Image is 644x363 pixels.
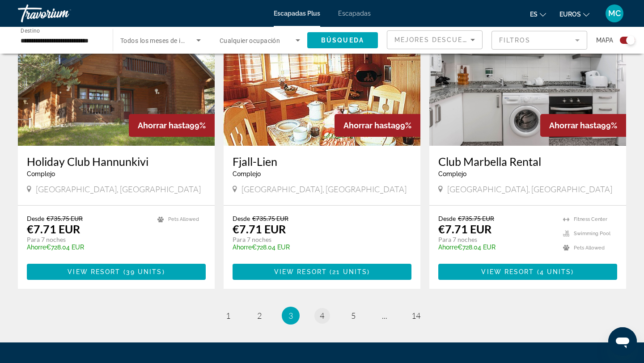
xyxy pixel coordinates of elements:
a: Club Marbella Rental [438,155,617,168]
span: View Resort [274,268,327,275]
div: 99% [129,114,215,137]
button: View Resort(39 units) [27,264,206,280]
div: 99% [540,114,626,137]
span: 1 [226,311,230,321]
mat-select: Ordenar por [394,34,475,45]
a: Escapadas Plus [274,10,320,17]
button: Búsqueda [307,32,378,48]
span: [GEOGRAPHIC_DATA], [GEOGRAPHIC_DATA] [36,184,201,194]
span: Fitness Center [574,216,607,222]
button: Filtrar [491,30,587,50]
span: 4 [320,311,324,321]
span: [GEOGRAPHIC_DATA], [GEOGRAPHIC_DATA] [447,184,612,194]
span: €735.75 EUR [47,215,83,222]
font: Todos los meses de inicio [120,37,195,44]
span: Desde [27,215,44,222]
span: €735.75 EUR [252,215,288,222]
font: Cualquier ocupación [220,37,280,44]
nav: Pagination [18,307,626,325]
p: €7.71 EUR [233,222,286,236]
span: Desde [233,215,250,222]
p: Para 7 noches [27,236,148,244]
button: Cambiar idioma [530,8,546,21]
span: 14 [411,311,420,321]
font: Mejores descuentos [394,36,484,43]
span: Complejo [233,170,261,177]
p: €728.04 EUR [438,244,554,251]
font: euros [559,11,581,18]
span: ... [382,311,387,321]
a: Holiday Club Hannunkivi [27,155,206,168]
div: 99% [335,114,420,137]
span: 4 units [540,268,572,275]
span: 3 [288,311,293,321]
font: Búsqueda [321,37,364,44]
span: View Resort [481,268,534,275]
span: Ahorre [233,244,252,251]
p: Para 7 noches [233,236,402,244]
span: Swimming Pool [574,231,610,236]
button: View Resort(21 units) [233,264,411,280]
span: Ahorre [27,244,46,251]
a: Fjall-Lien [233,155,411,168]
span: Ahorre [438,244,458,251]
iframe: Botón para iniciar la ventana de mensajería [608,327,637,356]
span: ( ) [327,268,370,275]
p: Para 7 noches [438,236,554,244]
font: Destino [21,27,40,34]
span: Ahorrar hasta [343,121,395,130]
span: 5 [351,311,356,321]
span: Ahorrar hasta [549,121,601,130]
p: €7.71 EUR [27,222,80,236]
a: Escapadas [338,10,371,17]
span: Ahorrar hasta [138,121,190,130]
a: Travorium [18,2,107,25]
button: Menú de usuario [603,4,626,23]
font: MC [608,8,621,18]
span: ( ) [534,268,574,275]
span: [GEOGRAPHIC_DATA], [GEOGRAPHIC_DATA] [241,184,407,194]
span: Desde [438,215,456,222]
img: 2404I01X.jpg [429,3,626,146]
span: Pets Allowed [574,245,605,251]
p: €7.71 EUR [438,222,491,236]
button: View Resort(4 units) [438,264,617,280]
button: Cambiar moneda [559,8,589,21]
font: es [530,11,538,18]
span: View Resort [68,268,120,275]
span: 2 [257,311,262,321]
span: 39 units [126,268,162,275]
span: ( ) [120,268,165,275]
span: Complejo [438,170,466,177]
p: €728.04 EUR [233,244,402,251]
font: Mapa [596,37,613,44]
span: Pets Allowed [168,216,199,222]
p: €728.04 EUR [27,244,148,251]
span: 21 units [332,268,367,275]
img: 2940E01X.jpg [18,3,215,146]
span: Complejo [27,170,55,177]
span: €735.75 EUR [458,215,494,222]
img: 1936I01L.jpg [224,3,420,146]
